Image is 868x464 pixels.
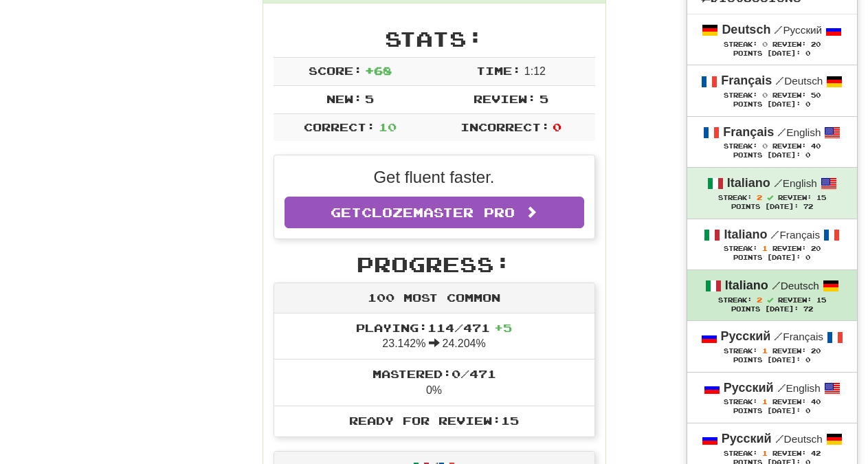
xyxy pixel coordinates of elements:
[724,245,757,252] span: Streak:
[777,382,821,394] small: English
[762,449,768,457] span: 1
[285,197,584,228] a: GetClozemaster Pro
[365,64,392,77] span: + 68
[304,120,375,133] span: Correct:
[372,367,496,380] span: Mastered: 0 / 471
[474,92,536,105] span: Review:
[762,91,768,99] span: 0
[772,450,806,457] span: Review:
[762,397,768,406] span: 1
[718,296,752,304] span: Streak:
[725,278,768,292] strong: Italiano
[274,313,594,360] li: 23.142% 24.204%
[772,347,806,355] span: Review:
[777,382,786,394] span: /
[724,381,774,395] strong: Русский
[701,100,843,109] div: Points [DATE]: 0
[762,142,768,150] span: 0
[772,279,781,291] span: /
[762,40,768,48] span: 0
[349,414,519,427] span: Ready for Review: 15
[721,329,771,343] strong: Русский
[722,432,772,445] strong: Русский
[701,305,843,314] div: Points [DATE]: 72
[274,27,595,50] h2: Stats:
[777,126,821,138] small: English
[724,91,757,99] span: Streak:
[687,14,857,65] a: Deutsch /Русский Streak: 0 Review: 20 Points [DATE]: 0
[701,203,843,212] div: Points [DATE]: 72
[811,91,821,99] span: 50
[770,229,820,241] small: Français
[553,120,561,133] span: 0
[767,195,773,201] span: Streak includes today.
[774,177,817,189] small: English
[762,244,768,252] span: 1
[774,331,823,342] small: Français
[539,92,548,105] span: 5
[774,330,783,342] span: /
[687,270,857,320] a: Italiano /Deutsch Streak: 2 Review: 15 Points [DATE]: 72
[772,41,806,48] span: Review:
[460,120,550,133] span: Incorrect:
[811,347,821,355] span: 20
[777,126,786,138] span: /
[356,321,512,334] span: Playing: 114 / 471
[767,297,773,303] span: Streak includes today.
[778,194,812,201] span: Review:
[687,65,857,115] a: Français /Deutsch Streak: 0 Review: 50 Points [DATE]: 0
[701,254,843,263] div: Points [DATE]: 0
[274,359,594,406] li: 0%
[701,407,843,416] div: Points [DATE]: 0
[724,228,767,241] strong: Italiano
[724,41,757,48] span: Streak:
[772,398,806,406] span: Review:
[811,142,821,150] span: 40
[774,24,822,36] small: Русский
[326,92,362,105] span: New:
[757,193,762,201] span: 2
[727,176,770,190] strong: Italiano
[811,41,821,48] span: 20
[687,373,857,423] a: Русский /English Streak: 1 Review: 40 Points [DATE]: 0
[778,296,812,304] span: Review:
[774,177,783,189] span: /
[775,432,784,445] span: /
[701,356,843,365] div: Points [DATE]: 0
[379,120,397,133] span: 10
[724,398,757,406] span: Streak:
[724,142,757,150] span: Streak:
[811,450,821,457] span: 42
[724,347,757,355] span: Streak:
[772,142,806,150] span: Review:
[524,65,546,77] span: 1 : 12
[721,74,772,87] strong: Français
[775,433,823,445] small: Deutsch
[687,168,857,218] a: Italiano /English Streak: 2 Review: 15 Points [DATE]: 72
[723,125,774,139] strong: Français
[309,64,362,77] span: Score:
[724,450,757,457] span: Streak:
[274,283,594,313] div: 100 Most Common
[772,91,806,99] span: Review:
[816,194,826,201] span: 15
[687,117,857,167] a: Français /English Streak: 0 Review: 40 Points [DATE]: 0
[718,194,752,201] span: Streak:
[811,398,821,406] span: 40
[772,245,806,252] span: Review:
[722,23,770,36] strong: Deutsch
[772,280,819,291] small: Deutsch
[701,151,843,160] div: Points [DATE]: 0
[274,253,595,276] h2: Progress:
[701,49,843,58] div: Points [DATE]: 0
[476,64,521,77] span: Time:
[775,75,823,87] small: Deutsch
[774,23,783,36] span: /
[775,74,784,87] span: /
[365,92,374,105] span: 5
[494,321,512,334] span: + 5
[285,166,584,189] p: Get fluent faster.
[770,228,779,241] span: /
[762,346,768,355] span: 1
[687,219,857,269] a: Italiano /Français Streak: 1 Review: 20 Points [DATE]: 0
